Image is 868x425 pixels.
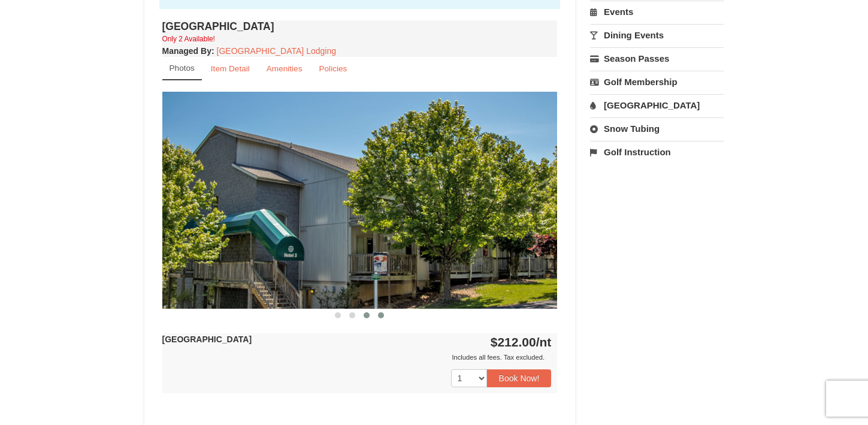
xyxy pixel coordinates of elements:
[590,117,724,140] a: Snow Tubing
[203,57,258,80] a: Item Detail
[487,369,552,387] button: Book Now!
[162,57,202,80] a: Photos
[590,94,724,116] a: [GEOGRAPHIC_DATA]
[162,92,558,308] img: 18876286-38-67a0a055.jpg
[162,20,558,32] h4: [GEOGRAPHIC_DATA]
[162,334,252,344] strong: [GEOGRAPHIC_DATA]
[590,24,724,46] a: Dining Events
[267,64,303,73] small: Amenities
[590,71,724,93] a: Golf Membership
[536,335,552,349] span: /nt
[162,46,214,56] strong: :
[211,64,250,73] small: Item Detail
[590,1,724,23] a: Events
[259,57,310,80] a: Amenities
[162,351,552,363] div: Includes all fees. Tax excluded.
[170,64,195,73] small: Photos
[162,35,215,43] small: Only 2 Available!
[319,64,347,73] small: Policies
[491,335,552,349] strong: $212.00
[217,46,336,56] a: [GEOGRAPHIC_DATA] Lodging
[590,47,724,70] a: Season Passes
[162,46,211,56] span: Managed By
[311,57,355,80] a: Policies
[590,141,724,163] a: Golf Instruction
